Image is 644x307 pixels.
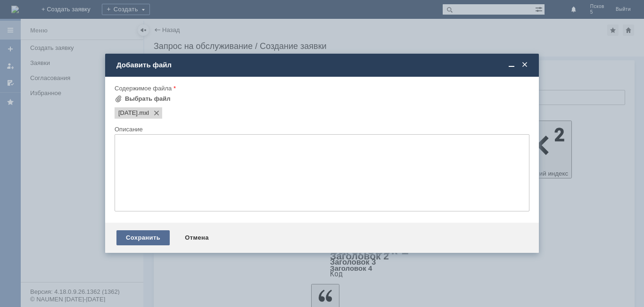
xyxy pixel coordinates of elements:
[118,109,138,117] span: 13.08.2025.mxl
[507,61,516,69] span: Свернуть (Ctrl + M)
[520,61,529,69] span: Закрыть
[138,109,149,117] span: 13.08.2025.mxl
[116,61,529,69] div: Добавить файл
[115,85,528,91] div: Содержимое файла
[125,95,171,103] div: Выбрать файл
[115,126,528,132] div: Описание
[4,4,138,11] div: ДД! Удалите чек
